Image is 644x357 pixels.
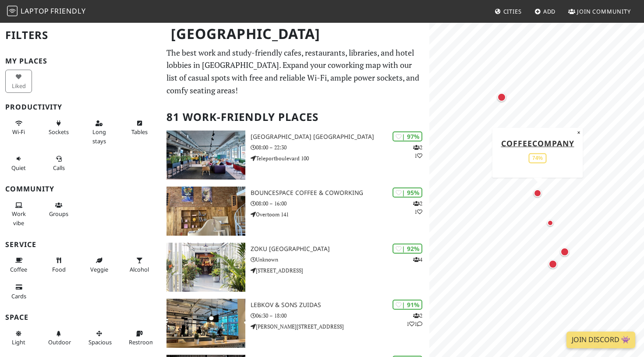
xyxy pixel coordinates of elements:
p: 2 1 1 [407,311,422,328]
span: Alcohol [130,265,149,273]
a: Add [531,4,559,19]
span: Coffee [10,265,27,273]
h3: Zoku [GEOGRAPHIC_DATA] [251,245,429,253]
span: Video/audio calls [53,164,65,172]
a: coffeecompany [501,138,574,148]
p: 4 [413,255,422,264]
span: Cities [503,7,522,15]
img: Zoku Amsterdam [166,243,245,292]
h3: [GEOGRAPHIC_DATA] [GEOGRAPHIC_DATA] [251,133,429,141]
button: Long stays [86,116,113,148]
h1: [GEOGRAPHIC_DATA] [164,22,428,46]
p: [STREET_ADDRESS] [251,266,429,275]
a: LaptopFriendly LaptopFriendly [7,4,86,19]
p: 2 1 [413,143,422,160]
span: Power sockets [49,128,69,136]
p: 08:00 – 22:30 [251,143,429,152]
div: | 91% [393,300,422,310]
h3: Lebkov & Sons Zuidas [251,301,429,309]
span: People working [12,210,26,226]
div: Map marker [532,187,543,199]
a: BounceSpace Coffee & Coworking | 95% 21 BounceSpace Coffee & Coworking 08:00 – 16:00 Overtoom 141 [161,187,430,236]
p: Unknown [251,255,429,264]
div: | 95% [393,187,422,198]
div: Map marker [495,91,508,103]
p: The best work and study-friendly cafes, restaurants, libraries, and hotel lobbies in [GEOGRAPHIC_... [166,46,425,97]
img: Lebkov & Sons Zuidas [166,299,245,348]
button: Sockets [46,116,72,139]
h3: BounceSpace Coffee & Coworking [251,189,429,197]
img: Aristo Meeting Center Amsterdam [166,131,245,180]
span: Credit cards [11,292,26,300]
p: 08:00 – 16:00 [251,199,429,208]
button: Restroom [126,326,153,350]
button: Cards [5,280,32,303]
button: Calls [46,152,72,175]
a: Zoku Amsterdam | 92% 4 Zoku [GEOGRAPHIC_DATA] Unknown [STREET_ADDRESS] [161,243,430,292]
div: | 97% [393,131,422,141]
button: Food [46,253,72,276]
span: Friendly [50,6,85,16]
p: [PERSON_NAME][STREET_ADDRESS] [251,322,429,331]
img: LaptopFriendly [7,6,18,16]
span: Laptop [21,6,49,16]
span: Join Community [577,7,631,15]
button: Spacious [86,326,113,350]
h3: Productivity [5,103,156,111]
div: 74% [529,153,546,163]
h2: Filters [5,22,156,49]
button: Coffee [5,253,32,276]
button: Light [5,326,32,350]
a: Lebkov & Sons Zuidas | 91% 211 Lebkov & Sons Zuidas 06:30 – 18:00 [PERSON_NAME][STREET_ADDRESS] [161,299,430,348]
span: Stable Wi-Fi [12,128,25,136]
div: Map marker [547,258,559,270]
h3: Service [5,240,156,249]
h3: Space [5,313,156,322]
button: Close popup [574,127,583,137]
span: Food [52,265,66,273]
button: Veggie [86,253,113,276]
p: 06:30 – 18:00 [251,311,429,320]
div: | 92% [393,244,422,254]
img: BounceSpace Coffee & Coworking [166,187,245,236]
span: Natural light [12,338,25,346]
span: Work-friendly tables [131,128,148,136]
span: Add [543,7,556,15]
button: Work vibe [5,198,32,230]
a: Join Community [565,4,634,19]
p: Overtoom 141 [251,210,429,219]
button: Outdoor [46,326,72,350]
button: Tables [126,116,153,139]
span: Veggie [90,265,108,273]
div: Map marker [559,246,571,258]
div: Map marker [545,218,556,228]
h3: My Places [5,57,156,65]
a: Cities [491,4,525,19]
p: Teleportboulevard 100 [251,154,429,163]
p: 2 1 [413,199,422,216]
button: Wi-Fi [5,116,32,139]
span: Long stays [92,128,106,145]
button: Quiet [5,152,32,175]
a: Aristo Meeting Center Amsterdam | 97% 21 [GEOGRAPHIC_DATA] [GEOGRAPHIC_DATA] 08:00 – 22:30 Telepo... [161,131,430,180]
h2: 81 Work-Friendly Places [166,104,425,131]
span: Group tables [49,210,68,218]
span: Outdoor area [48,338,71,346]
span: Restroom [129,338,155,346]
span: Quiet [11,164,26,172]
h3: Community [5,185,156,193]
button: Groups [46,198,72,221]
span: Spacious [88,338,112,346]
button: Alcohol [126,253,153,276]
